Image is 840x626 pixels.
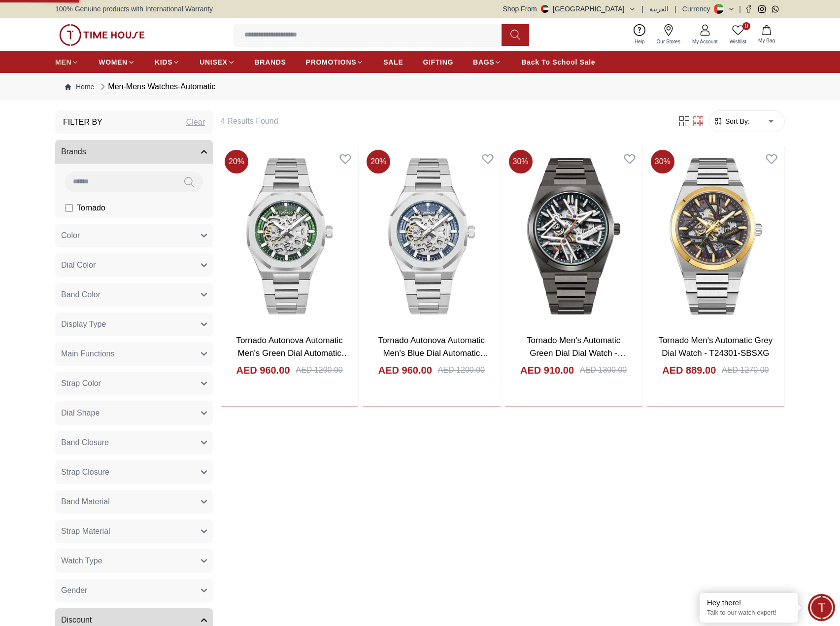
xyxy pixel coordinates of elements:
[423,53,453,71] a: GIFTING
[739,4,741,14] span: |
[647,146,784,326] img: Tornado Men's Automatic Grey Dial Watch - T24301-SBSXG
[98,81,215,93] div: Men-Mens Watches-Automatic
[306,53,364,71] a: PROMOTIONS
[55,520,213,543] button: Strap Material
[503,4,636,14] button: Shop From[GEOGRAPHIC_DATA]
[225,150,248,174] span: 20 %
[255,53,286,71] a: BRANDS
[383,57,403,67] span: SALE
[61,230,80,242] span: Color
[509,150,533,174] span: 30 %
[59,24,145,46] img: ...
[61,289,101,301] span: Band Color
[221,115,666,127] h6: 4 Results Found
[653,38,684,45] span: Our Stores
[758,5,766,13] a: Instagram
[726,38,750,45] span: Wishlist
[221,146,358,326] img: Tornado Autonova Automatic Men's Green Dial Automatic Watch - T24303-SBSH
[55,140,213,164] button: Brands
[658,336,773,358] a: Tornado Men's Automatic Grey Dial Watch - T24301-SBSXG
[55,313,213,336] button: Display Type
[423,57,453,67] span: GIFTING
[55,4,213,14] span: 100% Genuine products with International Warranty
[674,4,676,14] span: |
[236,336,349,370] a: Tornado Autonova Automatic Men's Green Dial Automatic Watch - T24303-SBSH
[65,82,94,92] a: Home
[61,378,101,389] span: Strap Color
[61,466,109,478] span: Strap Closure
[722,364,769,376] div: AED 1270.00
[541,5,549,13] img: United Arab Emirates
[55,431,213,454] button: Band Closure
[682,4,714,14] div: Currency
[707,598,791,608] div: Hey there!
[629,22,651,47] a: Help
[631,38,649,45] span: Help
[61,407,100,419] span: Dial Shape
[521,57,595,67] span: Back To School Sale
[55,401,213,425] button: Dial Shape
[55,579,213,602] button: Gender
[662,363,716,377] h4: AED 889.00
[378,363,432,377] h4: AED 960.00
[61,496,110,508] span: Band Material
[61,318,106,330] span: Display Type
[521,53,595,71] a: Back To School Sale
[707,609,791,617] p: Talk to our watch expert!
[363,146,500,326] img: Tornado Autonova Automatic Men's Blue Dial Automatic Watch - T24303-SBSN
[473,57,494,67] span: BAGS
[378,336,489,370] a: Tornado Autonova Automatic Men's Blue Dial Automatic Watch - T24303-SBSN
[296,364,343,376] div: AED 1200.00
[155,57,172,67] span: KIDS
[55,53,79,71] a: MEN
[724,22,752,47] a: 0Wishlist
[527,336,626,370] a: Tornado Men's Automatic Green Dial Dial Watch - T24301-XBXH
[520,363,574,377] h4: AED 910.00
[236,363,290,377] h4: AED 960.00
[61,259,96,271] span: Dial Color
[61,348,115,360] span: Main Functions
[473,53,502,71] a: BAGS
[155,53,180,71] a: KIDS
[55,342,213,366] button: Main Functions
[55,460,213,484] button: Strap Closure
[367,150,390,174] span: 20 %
[742,22,750,30] span: 0
[77,202,105,214] span: Tornado
[649,4,669,14] button: العربية
[55,283,213,307] button: Band Color
[55,372,213,395] button: Strap Color
[713,116,750,126] button: Sort By:
[772,5,779,13] a: Whatsapp
[752,23,781,46] button: My Bag
[383,53,403,71] a: SALE
[438,364,485,376] div: AED 1200.00
[99,53,135,71] a: WOMEN
[200,57,227,67] span: UNISEX
[65,204,73,212] input: Tornado
[651,22,686,47] a: Our Stores
[186,116,205,128] div: Clear
[642,4,644,14] span: |
[723,116,750,126] span: Sort By:
[55,224,213,247] button: Color
[200,53,235,71] a: UNISEX
[61,525,110,537] span: Strap Material
[55,549,213,573] button: Watch Type
[99,57,128,67] span: WOMEN
[255,57,286,67] span: BRANDS
[61,437,109,449] span: Band Closure
[580,364,627,376] div: AED 1300.00
[61,614,92,626] span: Discount
[808,594,835,621] div: Chat Widget
[306,57,357,67] span: PROMOTIONS
[688,38,722,45] span: My Account
[61,555,102,567] span: Watch Type
[55,490,213,514] button: Band Material
[505,146,642,326] img: Tornado Men's Automatic Green Dial Dial Watch - T24301-XBXH
[63,116,102,128] h3: Filter By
